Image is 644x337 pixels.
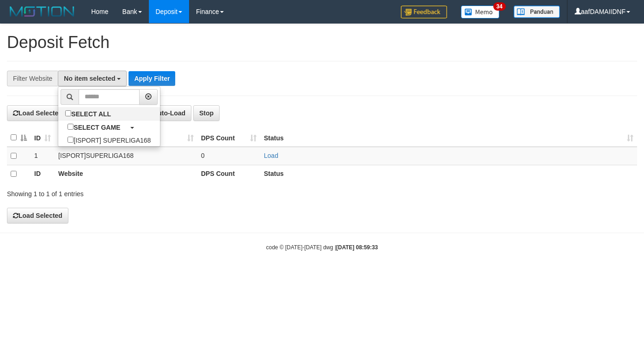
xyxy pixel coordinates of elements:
[197,165,260,183] th: DPS Count
[65,110,71,116] input: SELECT ALL
[401,6,447,18] img: Feedback.jpg
[197,129,260,147] th: DPS Count: activate to sort column ascending
[31,129,55,147] th: ID: activate to sort column ascending
[514,6,560,18] img: panduan.png
[193,105,220,121] button: Stop
[7,208,68,223] button: Load Selected
[7,105,68,121] button: Load Selected
[336,244,378,251] strong: [DATE] 08:59:33
[129,71,175,86] button: Apply Filter
[260,129,637,147] th: Status: activate to sort column ascending
[67,137,74,143] input: [ISPORT] SUPERLIGA168
[31,147,55,165] td: 1
[55,147,197,165] td: [ISPORT] SUPERLIGA168
[58,133,160,146] label: [ISPORT] SUPERLIGA168
[55,129,197,147] th: Website: activate to sort column ascending
[58,120,160,133] a: SELECT GAME
[31,165,55,183] th: ID
[64,75,115,82] span: No item selected
[67,124,74,130] input: SELECT GAME
[74,124,120,131] b: SELECT GAME
[260,165,637,183] th: Status
[58,71,127,86] button: No item selected
[7,186,261,199] div: Showing 1 to 1 of 1 entries
[264,152,278,159] a: Load
[493,2,506,11] span: 34
[461,6,500,18] img: Button%20Memo.svg
[7,5,77,18] img: MOTION_logo.png
[55,165,197,183] th: Website
[266,244,378,251] small: code © [DATE]-[DATE] dwg |
[7,71,58,86] div: Filter Website
[201,152,205,159] span: 0
[7,33,637,52] h1: Deposit Fetch
[58,107,120,120] label: SELECT ALL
